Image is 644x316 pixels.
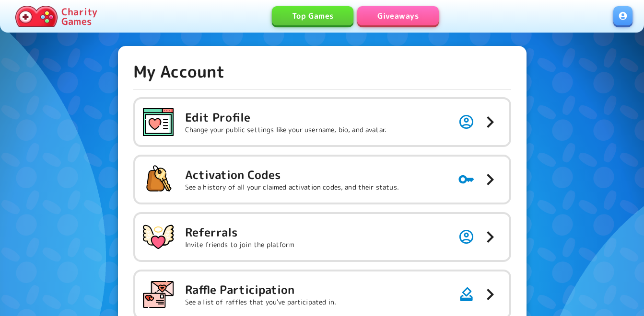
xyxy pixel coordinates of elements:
h5: Activation Codes [185,167,399,182]
p: See a list of raffles that you've participated in. [185,297,337,307]
p: Charity Games [61,7,97,26]
p: Change your public settings like your username, bio, and avatar. [185,125,387,135]
a: Top Games [272,6,353,25]
h5: Edit Profile [185,110,387,125]
p: Invite friends to join the platform [185,240,294,249]
button: ReferralsInvite friends to join the platform [135,214,509,260]
h5: Referrals [185,225,294,240]
img: Charity.Games [15,6,58,27]
h5: Raffle Participation [185,282,337,297]
a: Giveaways [357,6,439,25]
h4: My Account [133,61,225,81]
a: Charity Games [12,4,101,29]
button: Edit ProfileChange your public settings like your username, bio, and avatar. [135,99,509,145]
button: Activation CodesSee a history of all your claimed activation codes, and their status. [135,157,509,203]
p: See a history of all your claimed activation codes, and their status. [185,182,399,192]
